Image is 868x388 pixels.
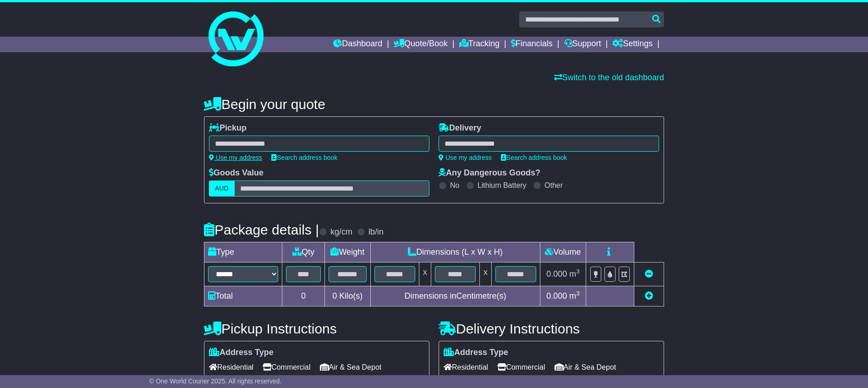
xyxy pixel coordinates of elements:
span: m [569,269,580,279]
a: Use my address [439,154,492,161]
a: Support [564,37,601,52]
td: Type [204,242,282,262]
label: kg/cm [330,227,352,237]
a: Financials [511,37,553,52]
span: m [569,291,580,301]
span: Air & Sea Depot [320,360,382,374]
sup: 3 [576,268,580,275]
label: Address Type [209,348,274,358]
a: Search address book [271,154,337,161]
span: 0 [332,291,337,301]
td: Weight [324,242,370,262]
td: Dimensions in Centimetre(s) [370,286,540,306]
a: Use my address [209,154,262,161]
span: Air & Sea Depot [555,360,616,374]
td: Qty [282,242,324,262]
label: Pickup [209,123,247,133]
td: Total [204,286,282,306]
h4: Package details | [204,222,319,237]
label: Lithium Battery [478,181,527,190]
label: Address Type [444,348,508,358]
label: Goods Value [209,168,264,178]
a: Quote/Book [394,37,448,52]
label: Delivery [439,123,481,133]
label: Any Dangerous Goods? [439,168,540,178]
span: Commercial [263,360,310,374]
td: 0 [282,286,324,306]
td: Dimensions (L x W x H) [370,242,540,262]
span: Residential [444,360,488,374]
td: Volume [540,242,586,262]
h4: Pickup Instructions [204,321,429,336]
sup: 3 [576,290,580,297]
span: Commercial [497,360,545,374]
a: Add new item [645,291,653,301]
td: x [419,262,431,286]
a: Search address book [501,154,567,161]
a: Remove this item [645,269,653,279]
a: Dashboard [333,37,382,52]
h4: Delivery Instructions [439,321,664,336]
span: 0.000 [546,269,567,279]
a: Tracking [459,37,500,52]
label: AUD [209,180,235,197]
span: © One World Courier 2025. All rights reserved. [149,377,282,385]
label: Other [544,181,563,190]
td: x [479,262,491,286]
a: Settings [612,37,653,52]
label: lb/in [368,227,384,237]
label: No [450,181,459,190]
td: Kilo(s) [324,286,370,306]
h4: Begin your quote [204,97,664,112]
span: 0.000 [546,291,567,301]
span: Residential [209,360,253,374]
a: Switch to the old dashboard [554,73,664,82]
